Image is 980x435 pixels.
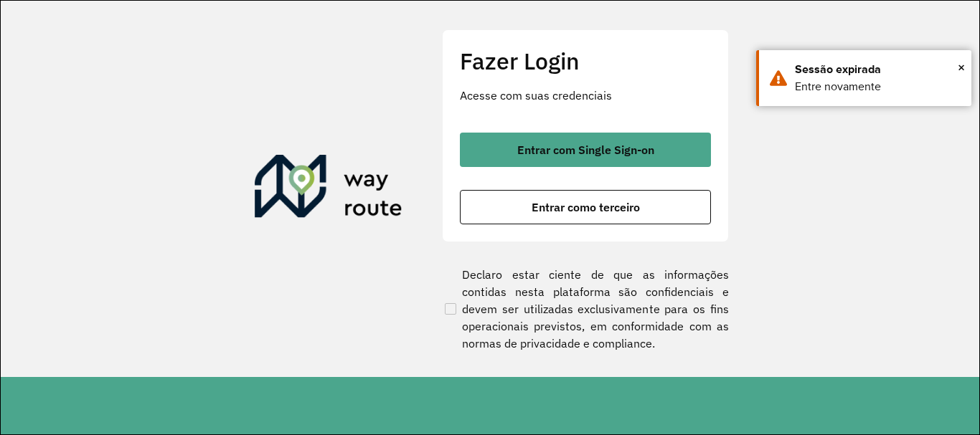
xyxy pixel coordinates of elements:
span: Entrar como terceiro [532,201,640,213]
p: Acesse com suas credenciais [460,87,711,104]
div: Sessão expirada [795,61,961,78]
button: button [460,133,711,167]
label: Declaro estar ciente de que as informações contidas nesta plataforma são confidenciais e devem se... [442,266,729,352]
div: Entre novamente [795,78,961,95]
button: button [460,190,711,224]
button: Close [958,57,965,78]
span: Entrar com Single Sign-on [517,144,654,156]
img: Roteirizador AmbevTech [255,155,402,224]
span: × [958,57,965,78]
h2: Fazer Login [460,47,711,75]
